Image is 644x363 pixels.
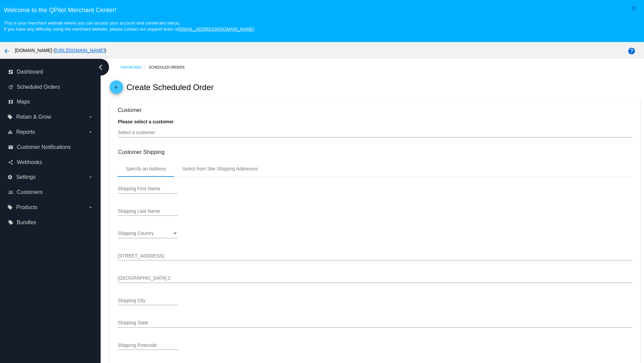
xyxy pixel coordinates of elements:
i: people_outline [8,190,13,195]
div: Select from Site Shipping Addresses [182,166,258,171]
span: Customers [17,189,43,195]
input: Shipping Street 1 [118,253,632,259]
input: Shipping Last Name [118,209,178,214]
a: update Scheduled Orders [8,82,93,92]
input: Shipping State [118,320,632,326]
span: Maps [17,99,30,105]
i: map [8,99,13,105]
a: share Webhooks [8,157,93,168]
mat-icon: help [628,47,636,55]
a: people_outline Customers [8,187,93,198]
i: local_offer [8,220,13,225]
h3: Customer [118,107,632,113]
i: equalizer [7,129,13,135]
input: Shipping First Name [118,186,178,192]
span: Reports [16,129,35,135]
i: local_offer [7,114,13,120]
mat-select: Shipping Country [118,231,178,236]
input: Shipping Street 2 [118,276,632,281]
strong: Please select a customer [118,119,174,124]
input: Select a customer [118,130,632,135]
i: arrow_drop_down [88,205,93,210]
a: email Customer Notifications [8,142,93,153]
span: [DOMAIN_NAME] ( ) [15,48,106,53]
a: map Maps [8,96,93,107]
a: Scheduled Orders [149,62,191,73]
h2: Create Scheduled Order [126,83,214,92]
h3: Customer Shipping [118,149,632,155]
i: email [8,145,13,150]
div: Specify an Address [126,166,166,171]
mat-icon: arrow_back [3,47,11,55]
span: Shipping Country [118,231,154,236]
h3: Welcome to the QPilot Merchant Center! [4,6,640,14]
i: update [8,84,13,90]
i: dashboard [8,69,13,75]
a: dashboard Dashboard [8,67,93,77]
span: Dashboard [17,69,43,75]
i: chevron_left [95,62,106,73]
i: arrow_drop_down [88,174,93,180]
a: [URL][DOMAIN_NAME] [55,48,105,53]
span: Scheduled Orders [17,84,60,90]
a: [EMAIL_ADDRESS][DOMAIN_NAME] [178,27,254,32]
mat-icon: arrow_back [112,85,120,93]
i: arrow_drop_down [88,129,93,135]
span: Settings [16,174,36,180]
a: local_offer Bundles [8,217,93,228]
span: Retain & Grow [16,114,51,120]
i: local_offer [7,205,13,210]
input: Shipping Postcode [118,343,178,348]
span: Bundles [17,219,36,226]
i: settings [7,174,13,180]
input: Shipping City [118,298,178,304]
span: Products [16,204,37,210]
i: arrow_drop_down [88,114,93,120]
span: Webhooks [17,159,42,165]
mat-icon: close [630,4,638,12]
i: share [8,160,13,165]
small: This is your merchant website where you can access your account and connected site(s). If you hav... [4,21,254,32]
span: Customer Notifications [17,144,71,150]
a: Dashboard [120,62,149,73]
